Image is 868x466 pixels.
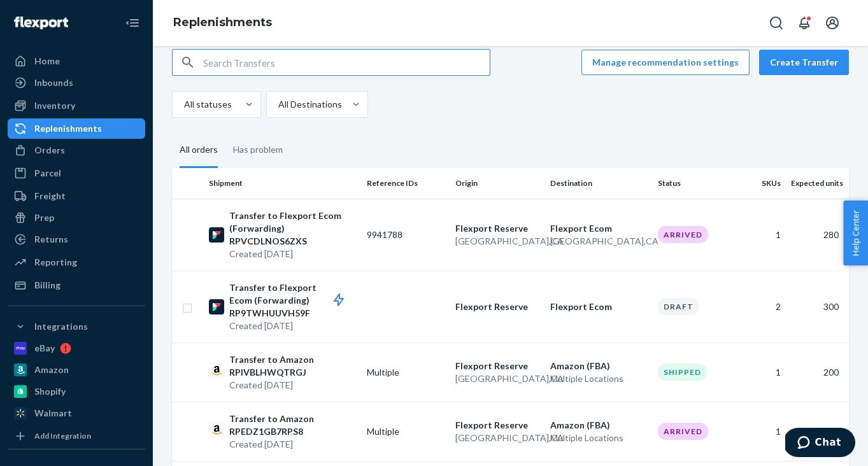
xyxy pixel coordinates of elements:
div: Billing [34,279,60,292]
a: Walmart [8,403,145,423]
td: 1 [741,402,786,461]
div: Add Integration [34,430,91,441]
td: 1 [741,199,786,271]
p: Flexport Reserve [455,222,540,235]
p: Created [DATE] [229,379,357,392]
td: 280 [786,199,849,271]
p: Created [DATE] [229,248,357,260]
button: Close Navigation [120,10,145,36]
p: Amazon (FBA) [550,419,648,432]
td: 2 [741,271,786,342]
div: Integrations [34,320,88,333]
a: eBay [8,338,145,358]
button: Open account menu [820,10,845,36]
th: Origin [450,168,545,199]
a: Add Integration [8,428,145,444]
td: 300 [786,271,849,342]
div: Reporting [34,256,77,269]
th: Destination [545,168,653,199]
button: Help Center [843,201,868,265]
button: Manage recommendation settings [581,50,750,75]
a: Returns [8,229,145,250]
div: Draft [658,298,699,315]
a: Shopify [8,381,145,402]
div: eBay [34,342,55,355]
a: Billing [8,275,145,295]
p: Flexport Ecom [550,300,648,313]
p: Transfer to Flexport Ecom (Forwarding) RPVCDLNOS6ZXS [229,209,357,248]
div: Freight [34,190,66,202]
div: Inventory [34,99,75,112]
a: Reporting [8,252,145,272]
p: [GEOGRAPHIC_DATA] , CA [455,235,540,248]
button: Integrations [8,316,145,337]
th: Expected units [786,168,849,199]
button: Open Search Box [764,10,789,36]
p: Multiple Locations [550,432,648,444]
div: All orders [180,133,218,168]
td: 200 [786,342,849,402]
img: Flexport logo [14,17,68,29]
a: Prep [8,208,145,228]
p: Created [DATE] [229,438,357,451]
button: Create Transfer [759,50,849,75]
td: 200 [786,402,849,461]
th: Shipment [204,168,362,199]
div: Inbounds [34,76,73,89]
a: Inventory [8,95,145,116]
p: Transfer to Amazon RPIVBLHWQTRGJ [229,353,357,379]
input: Search Transfers [203,50,490,75]
div: Returns [34,233,68,246]
th: Reference IDs [362,168,450,199]
p: Amazon (FBA) [550,360,648,372]
p: Multiple Locations [550,372,648,385]
a: Replenishments [8,118,145,139]
div: Prep [34,211,54,224]
div: Orders [34,144,65,157]
div: Arrived [658,423,708,440]
p: Flexport Reserve [455,360,540,372]
div: Home [34,55,60,67]
p: [GEOGRAPHIC_DATA] , CA [455,372,540,385]
p: Transfer to Amazon RPEDZ1GB7RPS8 [229,413,357,438]
a: Freight [8,186,145,206]
td: 1 [741,342,786,402]
th: SKUs [741,168,786,199]
div: Has problem [233,133,283,166]
div: Replenishments [34,122,102,135]
div: Shipped [658,364,707,381]
td: Multiple [362,342,450,402]
ol: breadcrumbs [163,4,282,41]
div: Walmart [34,407,72,420]
a: Orders [8,140,145,160]
div: Parcel [34,167,61,180]
iframe: Opens a widget where you can chat to one of our agents [785,428,855,460]
div: Amazon [34,364,69,376]
p: [GEOGRAPHIC_DATA] , CA [455,432,540,444]
p: Transfer to Flexport Ecom (Forwarding) RP9TWHUUVH59F [229,281,357,320]
p: Created [DATE] [229,320,357,332]
td: 9941788 [362,199,450,271]
input: All Destinations [277,98,278,111]
input: All statuses [183,98,184,111]
div: All statuses [184,98,232,111]
a: Amazon [8,360,145,380]
p: Flexport Reserve [455,300,540,313]
td: Multiple [362,402,450,461]
a: Home [8,51,145,71]
p: Flexport Ecom [550,222,648,235]
a: Parcel [8,163,145,183]
a: Replenishments [173,15,272,29]
div: All Destinations [278,98,342,111]
div: Shopify [34,385,66,398]
a: Inbounds [8,73,145,93]
div: Arrived [658,226,708,243]
p: [GEOGRAPHIC_DATA] , CA [550,235,648,248]
p: Flexport Reserve [455,419,540,432]
th: Status [653,168,741,199]
button: Open notifications [792,10,817,36]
